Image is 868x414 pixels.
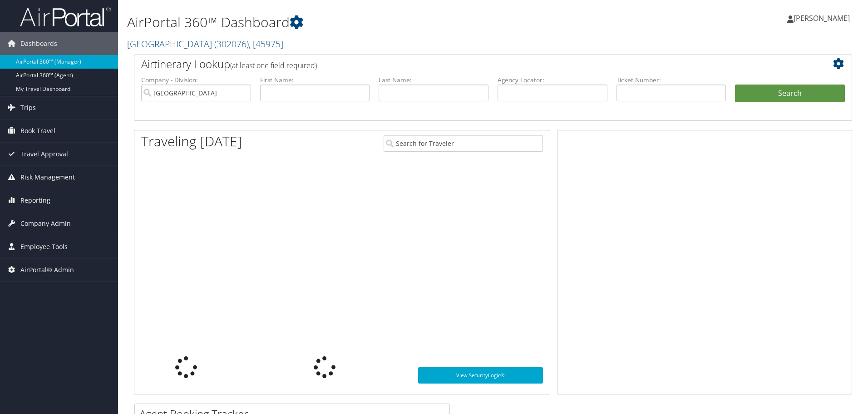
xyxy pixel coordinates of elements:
span: (at least one field required) [230,60,317,70]
h1: AirPortal 360™ Dashboard [127,13,615,32]
label: Ticket Number: [616,75,726,85]
label: Last Name: [379,75,488,85]
a: [GEOGRAPHIC_DATA] [127,38,283,50]
span: Book Travel [20,120,55,142]
span: Company Admin [20,212,71,235]
a: [PERSON_NAME] [787,5,859,32]
span: ( 302076 ) [214,38,249,50]
h1: Traveling [DATE] [141,132,242,151]
span: Risk Management [20,166,75,189]
label: Agency Locator: [498,75,607,85]
span: , [ 45975 ] [249,38,283,50]
span: Employee Tools [20,235,68,258]
a: View SecurityLogic® [418,367,543,384]
label: Company - Division: [141,75,251,85]
h2: Airtinerary Lookup [141,56,785,72]
span: [PERSON_NAME] [794,13,850,23]
img: airportal-logo.png [20,6,111,27]
label: First Name: [260,75,370,85]
span: Travel Approval [20,143,68,165]
span: Trips [20,96,36,119]
button: Search [735,85,845,103]
span: Reporting [20,189,50,212]
input: Search for Traveler [384,135,543,152]
span: AirPortal® Admin [20,259,74,281]
span: Dashboards [20,32,57,55]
